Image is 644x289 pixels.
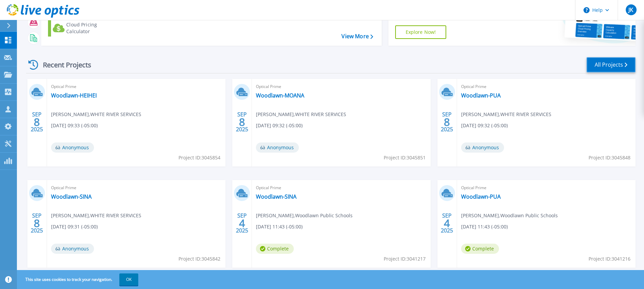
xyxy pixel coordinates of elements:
[256,223,303,230] span: [DATE] 11:43 (-05:00)
[30,211,43,236] div: SEP 2025
[395,25,447,39] a: Explore Now!
[589,255,630,263] span: Project ID: 3041216
[239,220,245,226] span: 4
[461,244,499,254] span: Complete
[48,20,123,37] a: Cloud Pricing Calculator
[628,7,633,13] span: JK
[19,273,138,286] span: This site uses cookies to track your navigation.
[236,211,248,236] div: SEP 2025
[119,273,138,286] button: OK
[444,220,450,226] span: 4
[66,21,120,35] div: Cloud Pricing Calculator
[34,220,40,226] span: 8
[51,223,98,230] span: [DATE] 09:31 (-05:00)
[384,255,426,263] span: Project ID: 3041217
[440,211,453,236] div: SEP 2025
[341,33,373,40] a: View More
[178,255,220,263] span: Project ID: 3045842
[461,223,508,230] span: [DATE] 11:43 (-05:00)
[51,244,94,254] span: Anonymous
[256,244,294,254] span: Complete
